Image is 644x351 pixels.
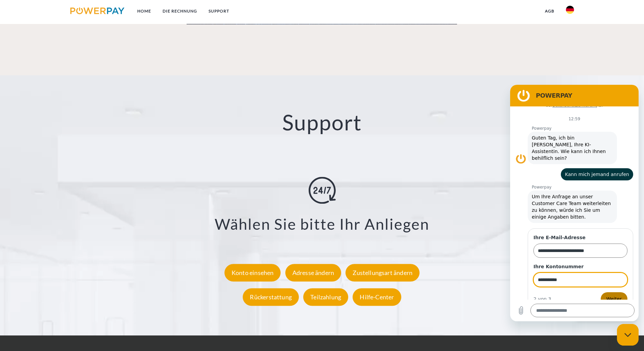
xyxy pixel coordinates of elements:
[302,293,350,301] a: Teilzahlung
[203,5,235,17] a: SUPPORT
[284,269,343,276] a: Adresse ändern
[566,6,574,14] img: de
[309,177,336,204] img: online-shopping.svg
[539,5,560,17] a: agb
[303,288,348,306] div: Teilzahlung
[241,293,301,301] a: Rückerstattung
[132,5,157,17] a: Home
[32,109,612,136] h2: Support
[510,85,639,321] iframe: Messaging-Fenster
[617,324,639,346] iframe: Schaltfläche zum Öffnen des Messaging-Fensters; Konversation läuft
[344,269,421,276] a: Zustellungsart ändern
[353,288,401,306] div: Hilfe-Center
[224,264,281,281] div: Konto einsehen
[41,215,603,234] h3: Wählen Sie bitte Ihr Anliegen
[243,288,299,306] div: Rückerstattung
[351,293,403,301] a: Hilfe-Center
[223,269,283,276] a: Konto einsehen
[157,5,203,17] a: DIE RECHNUNG
[70,7,125,14] img: logo-powerpay.svg
[345,264,420,281] div: Zustellungsart ändern
[285,264,341,281] div: Adresse ändern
